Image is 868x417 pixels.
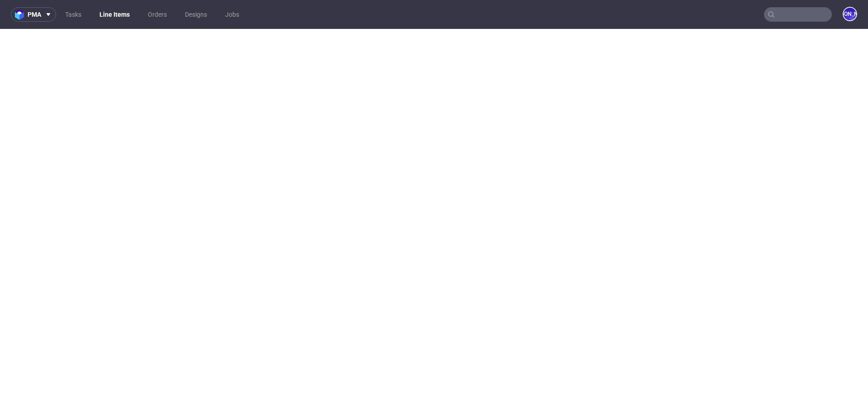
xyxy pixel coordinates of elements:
a: Jobs [220,7,245,22]
figcaption: [PERSON_NAME] [844,8,856,20]
img: logo [15,9,28,20]
span: pma [28,11,41,18]
a: Tasks [60,7,87,22]
a: Line Items [94,7,135,22]
button: pma [11,7,56,22]
a: Orders [142,7,172,22]
a: Designs [179,7,212,22]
